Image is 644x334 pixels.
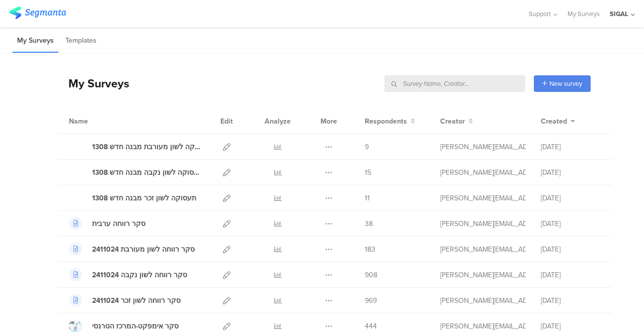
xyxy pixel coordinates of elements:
span: 15 [365,167,371,178]
div: סקר רווחה לשון נקבה 2411024 [92,270,187,280]
div: More [318,108,340,134]
span: 908 [365,270,377,280]
div: סקר רווחה לשון זכר 2411024 [92,295,181,306]
div: sigal@lgbt.org.il [440,270,526,280]
span: New survey [549,79,582,88]
div: Edit [216,108,237,134]
span: Created [541,116,567,127]
div: סקר רווחה ערבית [92,218,145,229]
div: [DATE] [541,167,601,178]
a: תעסוקה לשון מעורבת מבנה חדש 1308 [69,140,201,153]
div: Name [69,116,129,127]
button: Creator [440,116,473,127]
div: תעסוקה לשון נקבה מבנה חדש 1308 [92,167,201,178]
div: [DATE] [541,244,601,255]
button: Created [541,116,575,127]
div: Analyze [263,108,293,134]
div: [DATE] [541,270,601,280]
a: תעסוקה לשון זכר מבנה חדש 1308 [69,191,196,204]
span: 38 [365,218,373,229]
div: [DATE] [541,321,601,331]
div: SIGAL [610,9,628,19]
li: Templates [61,29,101,53]
div: [DATE] [541,142,601,152]
div: [DATE] [541,295,601,306]
div: סקר אימפקט-המרכז הטרנסי [92,321,179,331]
span: 444 [365,321,377,331]
button: Respondents [365,116,415,127]
a: סקר רווחה ערבית [69,217,145,230]
div: My Surveys [58,75,129,92]
div: sigal@lgbt.org.il [440,295,526,306]
div: סקר רווחה לשון מעורבת 2411024 [92,244,195,255]
div: sigal@lgbt.org.il [440,193,526,203]
div: [DATE] [541,193,601,203]
img: segmanta logo [9,7,66,19]
li: My Surveys [13,29,58,53]
a: סקר רווחה לשון זכר 2411024 [69,294,181,307]
div: sigal@lgbt.org.il [440,321,526,331]
div: תעסוקה לשון זכר מבנה חדש 1308 [92,193,196,203]
div: [DATE] [541,218,601,229]
a: סקר אימפקט-המרכז הטרנסי [69,319,179,332]
input: Survey Name, Creator... [384,75,525,92]
div: sigal@lgbt.org.il [440,167,526,178]
a: סקר רווחה לשון נקבה 2411024 [69,268,187,281]
div: sigal@lgbt.org.il [440,218,526,229]
div: sigal@lgbt.org.il [440,142,526,152]
div: sigal@lgbt.org.il [440,244,526,255]
span: Creator [440,116,465,127]
a: סקר רווחה לשון מעורבת 2411024 [69,243,195,256]
div: תעסוקה לשון מעורבת מבנה חדש 1308 [92,142,201,152]
a: תעסוקה לשון נקבה מבנה חדש 1308 [69,166,201,179]
span: 183 [365,244,375,255]
span: Respondents [365,116,407,127]
span: 9 [365,142,369,152]
span: Support [529,9,551,19]
span: 969 [365,295,377,306]
span: 11 [365,193,370,203]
